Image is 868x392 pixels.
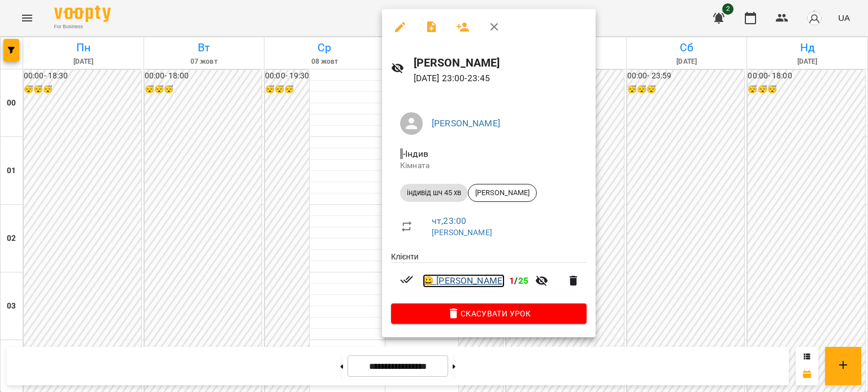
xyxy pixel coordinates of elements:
ul: Клієнти [391,251,587,303]
span: індивід шч 45 хв [400,188,468,198]
p: [DATE] 23:00 - 23:45 [414,72,587,85]
span: 25 [518,275,528,286]
a: 😀 [PERSON_NAME] [423,274,505,288]
a: [PERSON_NAME] [432,228,492,237]
svg: Візит сплачено [400,273,414,287]
a: чт , 23:00 [432,215,466,226]
span: 1 [509,275,514,286]
span: - Індив [400,148,431,159]
div: [PERSON_NAME] [468,184,537,202]
span: [PERSON_NAME] [468,188,536,198]
b: / [509,275,528,286]
a: [PERSON_NAME] [432,118,500,129]
span: Скасувати Урок [400,307,578,320]
button: Скасувати Урок [391,303,587,324]
p: Кімната [400,160,578,171]
h6: [PERSON_NAME] [414,54,587,72]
